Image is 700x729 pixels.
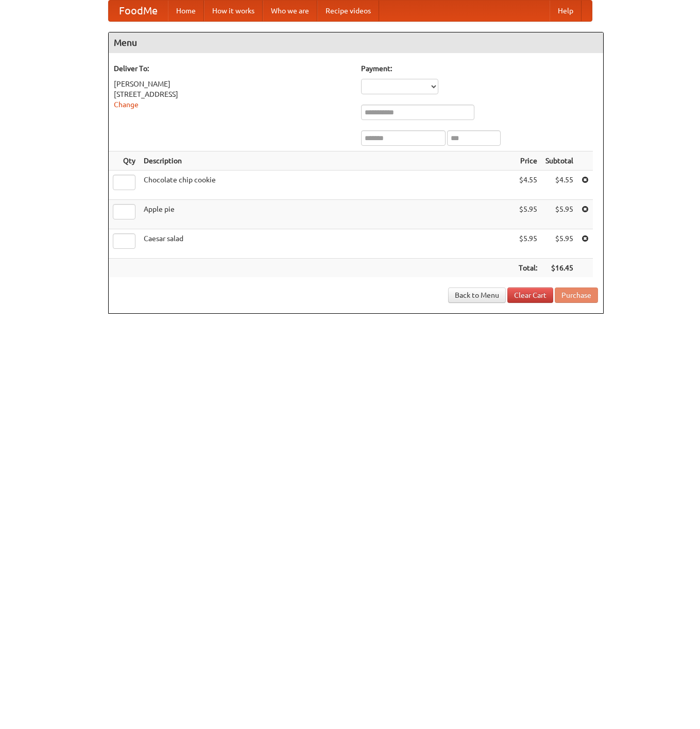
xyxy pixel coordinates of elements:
[168,1,204,21] a: Home
[109,1,168,21] a: FoodMe
[515,259,541,278] th: Total:
[114,89,351,99] div: [STREET_ADDRESS]
[263,1,317,21] a: Who we are
[317,1,379,21] a: Recipe videos
[550,1,582,21] a: Help
[515,171,541,200] td: $4.55
[515,229,541,259] td: $5.95
[114,100,139,109] a: Change
[140,171,515,200] td: Chocolate chip cookie
[555,287,598,303] button: Purchase
[114,63,351,74] h5: Deliver To:
[515,200,541,229] td: $5.95
[541,259,577,278] th: $16.45
[507,287,553,303] a: Clear Cart
[361,63,598,74] h5: Payment:
[541,171,577,200] td: $4.55
[140,200,515,229] td: Apple pie
[448,287,506,303] a: Back to Menu
[114,79,351,89] div: [PERSON_NAME]
[541,151,577,171] th: Subtotal
[140,151,515,171] th: Description
[109,151,140,171] th: Qty
[140,229,515,259] td: Caesar salad
[204,1,263,21] a: How it works
[541,229,577,259] td: $5.95
[541,200,577,229] td: $5.95
[109,32,603,53] h4: Menu
[515,151,541,171] th: Price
